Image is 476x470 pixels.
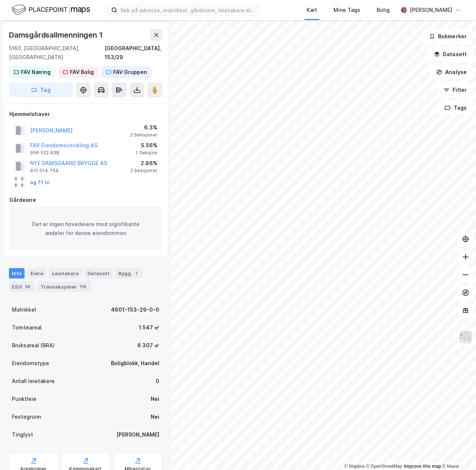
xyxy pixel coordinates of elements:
input: Søk på adresse, matrikkel, gårdeiere, leietakere eller personer [117,4,259,16]
div: Nei [151,395,159,403]
div: 6.3% [130,123,157,132]
div: Transaksjoner [38,281,91,292]
div: 1 Seksjon [135,150,157,156]
img: logo.f888ab2527a4732fd821a326f86c7f29.svg [12,3,90,16]
button: Bokmerker [423,29,473,44]
div: 4601-153-29-0-0 [111,305,159,314]
div: FAV Gruppen [113,68,147,77]
div: Datasett [84,268,112,279]
div: 0 [156,377,159,386]
div: Eiere [28,268,46,279]
button: Tags [438,100,473,115]
div: Festegrunn [12,412,41,421]
div: Kontrollprogram for chat [439,434,476,470]
div: Tomteareal [12,323,42,332]
a: OpenStreetMap [366,464,402,469]
div: Kart [307,6,317,15]
div: Antall leietakere [12,377,55,386]
div: 912 014 754 [30,168,59,174]
a: Mapbox [344,464,365,469]
div: Mine Tags [333,6,360,15]
div: 1 [132,270,140,277]
div: ESG [9,281,35,292]
div: Gårdeiere [9,196,162,205]
div: Damsgårdsallmenningen 1 [9,29,104,41]
div: Eiendomstype [12,359,49,368]
div: 6 307 ㎡ [137,341,159,350]
div: Info [9,268,25,279]
button: Analyse [430,65,473,80]
div: Hjemmelshaver [9,110,162,119]
div: 2.86% [130,159,157,168]
div: 2 Seksjoner [130,132,157,138]
div: [GEOGRAPHIC_DATA], 153/29 [105,44,162,62]
div: Bygg [115,268,143,279]
div: Bolig [377,6,390,15]
button: Tag [9,83,73,97]
div: 956 522 838 [30,150,59,156]
a: Improve this map [404,464,441,469]
div: 2 Seksjoner [130,168,157,174]
div: Matrikkel [12,305,36,314]
div: Det er ingen hovedeiere med signifikante andeler for denne eiendommen [9,207,162,250]
div: Punktleie [12,395,36,403]
div: 1 547 ㎡ [139,323,159,332]
div: Tinglyst [12,430,33,439]
div: [PERSON_NAME] [116,430,159,439]
div: 38 [23,283,32,290]
button: Datasett [428,47,473,62]
div: [PERSON_NAME] [410,6,452,15]
div: Bruksareal (BRA) [12,341,55,350]
div: FAV Bolig [70,68,94,77]
div: FAV Næring [21,68,51,77]
iframe: Chat Widget [439,434,476,470]
div: Nei [151,412,159,421]
button: Filter [437,83,473,97]
img: Z [459,330,473,344]
div: 5160, [GEOGRAPHIC_DATA], [GEOGRAPHIC_DATA] [9,44,105,62]
div: Leietakere [49,268,82,279]
div: 5.56% [135,141,157,150]
div: 119 [78,283,88,290]
div: Boligblokk, Handel [111,359,159,368]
